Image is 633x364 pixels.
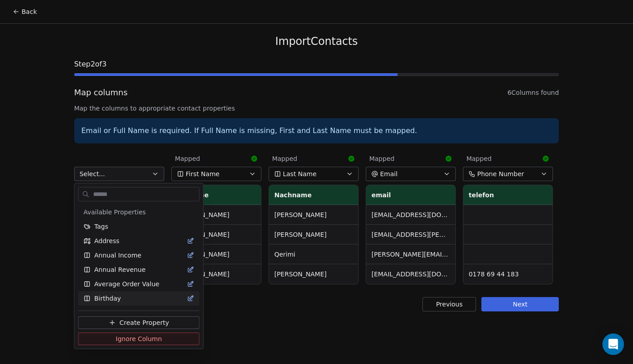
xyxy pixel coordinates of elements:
span: Birthday [94,294,121,303]
button: Create Property [78,316,200,329]
span: Annual Revenue [94,265,146,274]
span: Annual Income [94,251,142,260]
span: Ignore Column [116,334,162,343]
span: Create Property [119,318,169,327]
span: Available Properties [84,208,146,217]
button: Ignore Column [78,333,200,345]
span: Average Order Value [94,280,160,289]
span: Address [94,236,120,245]
span: Tags [94,222,108,231]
